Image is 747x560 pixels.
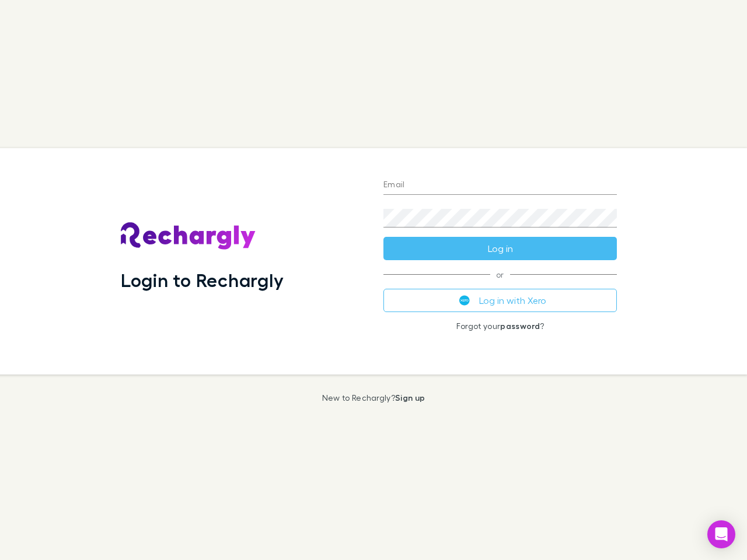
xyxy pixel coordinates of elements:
a: password [500,321,540,331]
h1: Login to Rechargly [121,269,284,291]
img: Xero's logo [459,295,470,306]
button: Log in [383,237,617,260]
button: Log in with Xero [383,289,617,312]
span: or [383,274,617,275]
img: Rechargly's Logo [121,222,256,250]
p: New to Rechargly? [322,393,425,402]
a: Sign up [395,393,425,402]
p: Forgot your ? [383,321,617,331]
div: Open Intercom Messenger [707,520,735,548]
